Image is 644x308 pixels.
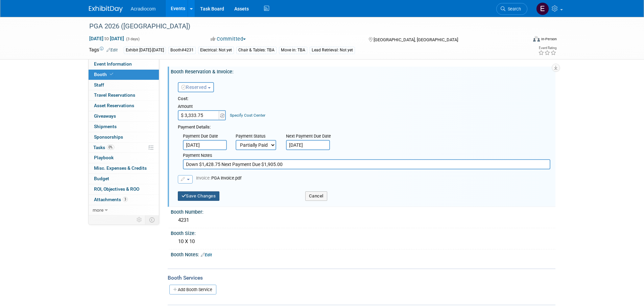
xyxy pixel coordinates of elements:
span: Acradiocom [131,6,156,11]
span: PGA Invoice.pdf [196,175,241,181]
div: Electrical: Not yet [198,47,234,54]
span: (3 days) [125,37,140,41]
div: Cost: [178,96,550,102]
span: Tasks [93,145,114,150]
td: Tags [89,46,118,54]
div: 4231 [176,215,550,226]
div: Amount [178,103,227,110]
div: Exhibit [DATE]-[DATE] [124,47,166,54]
button: Save Changes [178,191,220,201]
a: Staff [89,80,159,90]
a: more [89,205,159,215]
div: Booth Number: [171,207,555,215]
button: Cancel [305,191,327,201]
a: Misc. Expenses & Credits [89,163,159,173]
a: Add Booth Service [169,285,216,294]
span: [GEOGRAPHIC_DATA], [GEOGRAPHIC_DATA] [374,37,458,42]
span: 3 [123,197,128,202]
span: Booth [94,72,115,77]
a: ROI, Objectives & ROO [89,184,159,194]
span: Attachments [94,197,128,202]
a: Tasks0% [89,143,159,153]
a: Shipments [89,122,159,132]
span: Search [505,6,521,11]
div: Payment Details: [178,122,550,131]
span: Staff [94,82,104,88]
a: Edit [106,48,118,52]
span: [DATE] [DATE] [89,35,124,42]
td: Toggle Event Tabs [145,215,159,224]
a: Sponsorships [89,132,159,142]
div: 10 X 10 [176,236,550,247]
span: to [103,36,110,41]
div: Move in: TBA [279,47,307,54]
span: Travel Reservations [94,92,135,98]
img: Elizabeth Martinez [536,2,549,15]
img: ExhibitDay [89,6,123,13]
div: Lead Retrieval: Not yet [310,47,355,54]
a: Playbook [89,153,159,163]
span: Invoice: [196,175,211,181]
a: Specify Cost Center [230,113,265,118]
div: Booth Notes: [171,250,555,258]
span: Shipments [94,124,117,129]
div: PGA 2026 ([GEOGRAPHIC_DATA]) [87,20,517,32]
div: Payment Due Date [183,133,225,140]
div: Payment Notes [183,152,550,159]
span: ROI, Objectives & ROO [94,186,139,192]
span: Asset Reservations [94,103,134,108]
div: Booth Services [168,274,555,282]
div: Booth Size: [171,228,555,237]
span: Reserved [181,85,207,90]
a: Booth [89,70,159,80]
div: Payment Status [236,133,281,140]
div: In-Person [541,37,557,42]
a: Search [496,3,527,15]
a: Budget [89,174,159,184]
a: Travel Reservations [89,90,159,100]
span: 0% [107,145,114,150]
td: Personalize Event Tab Strip [134,215,145,224]
a: Event Information [89,59,159,69]
span: more [93,207,103,213]
i: Booth reservation complete [110,72,113,76]
div: Booth Reservation & Invoice: [171,67,555,75]
div: Booth#4231 [168,47,196,54]
span: Playbook [94,155,114,160]
span: Event Information [94,61,132,67]
span: Budget [94,176,109,181]
span: Sponsorships [94,134,123,140]
div: Event Rating [538,46,556,50]
a: Attachments3 [89,195,159,205]
button: Committed [208,35,248,43]
div: Chair & Tables: TBA [236,47,277,54]
div: Next Payment Due Date [286,133,335,140]
span: Misc. Expenses & Credits [94,165,147,171]
a: Edit [201,253,212,257]
a: Asset Reservations [89,101,159,111]
button: Reserved [178,82,214,92]
img: Format-Inperson.png [533,36,540,42]
div: Event Format [487,35,557,45]
span: Giveaways [94,113,116,119]
a: Giveaways [89,111,159,121]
